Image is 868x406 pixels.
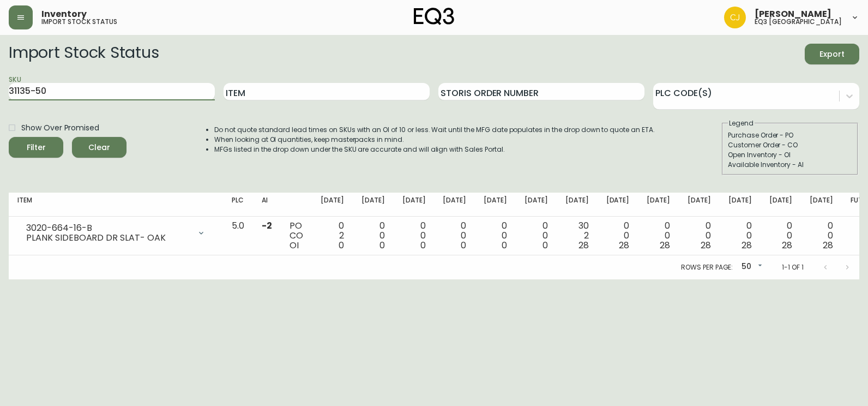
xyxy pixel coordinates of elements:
[475,193,516,217] th: [DATE]
[9,44,159,64] h2: Import Stock Status
[402,221,426,250] div: 0 0
[755,19,842,25] h5: eq3 [GEOGRAPHIC_DATA]
[443,221,466,250] div: 0 0
[434,193,475,217] th: [DATE]
[728,221,752,250] div: 0 0
[742,239,752,252] span: 28
[638,193,679,217] th: [DATE]
[26,223,190,233] div: 3020-664-16-B
[805,44,859,64] button: Export
[290,221,303,250] div: PO CO
[728,118,755,128] legend: Legend
[223,217,253,255] td: 5.0
[41,10,87,19] span: Inventory
[557,193,598,217] th: [DATE]
[461,239,466,252] span: 0
[782,239,792,252] span: 28
[728,130,852,140] div: Purchase Order - PO
[598,193,638,217] th: [DATE]
[290,239,299,252] span: OI
[17,221,214,245] div: 3020-664-16-BPLANK SIDEBOARD DR SLAT- OAK
[823,239,833,252] span: 28
[679,193,720,217] th: [DATE]
[214,135,655,145] li: When looking at OI quantities, keep masterpacks in mind.
[660,239,670,252] span: 28
[724,7,746,28] img: 7836c8950ad67d536e8437018b5c2533
[813,47,851,61] span: Export
[681,262,733,272] p: Rows per page:
[214,125,655,135] li: Do not quote standard lead times on SKUs with an OI of 10 or less. Wait until the MFG date popula...
[578,239,589,252] span: 28
[728,160,852,170] div: Available Inventory - AI
[214,145,655,154] li: MFGs listed in the drop down under the SKU are accurate and will align with Sales Portal.
[21,122,99,134] span: Show Over Promised
[801,193,842,217] th: [DATE]
[394,193,435,217] th: [DATE]
[72,137,126,158] button: Clear
[761,193,801,217] th: [DATE]
[810,221,833,250] div: 0 0
[737,258,764,276] div: 50
[353,193,394,217] th: [DATE]
[782,262,804,272] p: 1-1 of 1
[484,221,507,250] div: 0 0
[321,221,344,250] div: 0 2
[361,221,385,250] div: 0 0
[312,193,353,217] th: [DATE]
[253,193,281,217] th: AI
[223,193,253,217] th: PLC
[26,233,190,243] div: PLANK SIDEBOARD DR SLAT- OAK
[420,239,426,252] span: 0
[41,19,117,25] h5: import stock status
[414,8,454,25] img: logo
[525,221,548,250] div: 0 0
[516,193,557,217] th: [DATE]
[379,239,385,252] span: 0
[728,140,852,150] div: Customer Order - CO
[720,193,761,217] th: [DATE]
[769,221,793,250] div: 0 0
[502,239,507,252] span: 0
[565,221,589,250] div: 30 2
[542,239,548,252] span: 0
[701,239,711,252] span: 28
[9,193,223,217] th: Item
[262,219,272,232] span: -2
[688,221,711,250] div: 0 0
[9,137,63,158] button: Filter
[647,221,670,250] div: 0 0
[755,10,831,19] span: [PERSON_NAME]
[619,239,629,252] span: 28
[728,150,852,160] div: Open Inventory - OI
[81,141,118,154] span: Clear
[606,221,630,250] div: 0 0
[339,239,344,252] span: 0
